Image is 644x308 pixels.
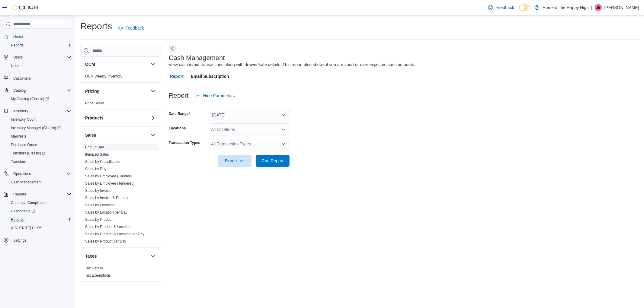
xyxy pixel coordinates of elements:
a: Sales by Product [85,218,113,222]
span: Inventory [11,107,71,115]
button: Sales [85,132,148,138]
button: Inventory [1,107,74,115]
span: Transfers [8,158,71,165]
a: Sales by Day [85,167,107,171]
span: Sales by Location per Day [85,210,127,215]
a: Sales by Location per Day [85,210,127,214]
span: OCM Weekly Inventory [85,74,122,79]
button: Purchase Orders [6,141,74,149]
a: Reports [8,216,26,223]
span: Home [13,34,23,39]
span: Tax Details [85,266,103,271]
a: Transfers (Classic) [6,149,74,157]
span: Transfers (Classic) [8,150,71,157]
a: Dashboards [8,208,37,215]
input: Dark Mode [519,5,532,11]
a: Dashboards [6,207,74,215]
span: Inventory Count [11,117,37,122]
span: Cash Management [11,180,41,185]
button: Reports [6,215,74,224]
span: Dashboards [8,208,71,215]
button: Run Report [256,155,290,167]
span: Settings [11,237,71,244]
button: Users [11,54,25,61]
span: Sales by Product per Day [85,239,126,244]
a: Sales by Employee (Created) [85,174,133,178]
a: Manifests [8,133,29,140]
button: Next [169,45,176,52]
img: Cova [12,5,39,11]
p: | [591,4,592,11]
span: Itemized Sales [85,152,109,157]
button: Transfers [6,157,74,166]
a: OCM Weekly Inventory [85,74,122,78]
h3: Pricing [85,88,99,94]
button: Catalog [1,86,74,95]
label: Transaction Types [169,140,200,145]
button: Users [1,53,74,62]
span: Sales by Product [85,217,113,222]
div: Pricing [80,100,162,109]
span: Price Sheet [85,101,104,106]
button: Products [85,115,148,121]
a: End Of Day [85,145,104,149]
span: Reports [8,216,71,223]
div: Taxes [80,265,162,281]
button: Taxes [149,252,157,260]
span: My Catalog (Classic) [11,97,49,101]
span: Sales by Product & Location per Day [85,232,144,237]
a: Feedback [116,22,146,34]
span: Purchase Orders [11,142,38,147]
h3: Cash Management [169,54,225,62]
span: Home [11,33,71,40]
button: Reports [1,190,74,198]
a: Transfers [8,158,28,165]
span: Catalog [11,87,71,94]
a: Customers [11,75,33,82]
span: Reports [8,42,71,49]
span: Dashboards [11,209,35,214]
button: Reports [11,191,28,198]
a: Purchase Orders [8,141,41,148]
a: Reports [8,42,26,49]
span: Canadian Compliance [11,200,46,205]
h3: Taxes [85,253,97,259]
button: Manifests [6,132,74,141]
span: Operations [13,171,31,176]
a: Itemized Sales [85,152,109,157]
p: [PERSON_NAME] [604,4,639,11]
span: Customers [13,76,31,81]
span: Feedback [125,25,144,31]
button: Sales [149,132,157,139]
a: Cash Management [8,179,44,186]
span: Reports [11,43,24,48]
button: OCM [149,61,157,68]
button: Customers [1,74,74,82]
div: Sales [80,144,162,247]
a: Inventory Manager (Classic) [6,124,74,132]
a: Sales by Employee (Tendered) [85,181,135,186]
a: Sales by Product & Location per Day [85,232,144,236]
a: Home [11,33,25,40]
a: My Catalog (Classic) [8,95,51,103]
a: Canadian Compliance [8,199,49,206]
button: Pricing [85,88,148,94]
button: Catalog [11,87,28,94]
div: Jessica Berg [595,4,602,11]
span: My Catalog (Classic) [8,95,71,103]
span: Sales by Invoice & Product [85,195,128,200]
label: Date Range [169,111,190,116]
button: Open list of options [281,127,286,132]
span: Purchase Orders [8,141,71,148]
a: Sales by Invoice & Product [85,196,128,200]
a: Sales by Location [85,203,114,207]
a: Users [8,62,23,69]
span: Reports [13,192,26,197]
span: Cash Management [8,179,71,186]
button: Open list of options [281,141,286,146]
a: Sales by Product per Day [85,239,126,243]
span: Reports [11,217,24,222]
a: Inventory Count [8,116,39,123]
